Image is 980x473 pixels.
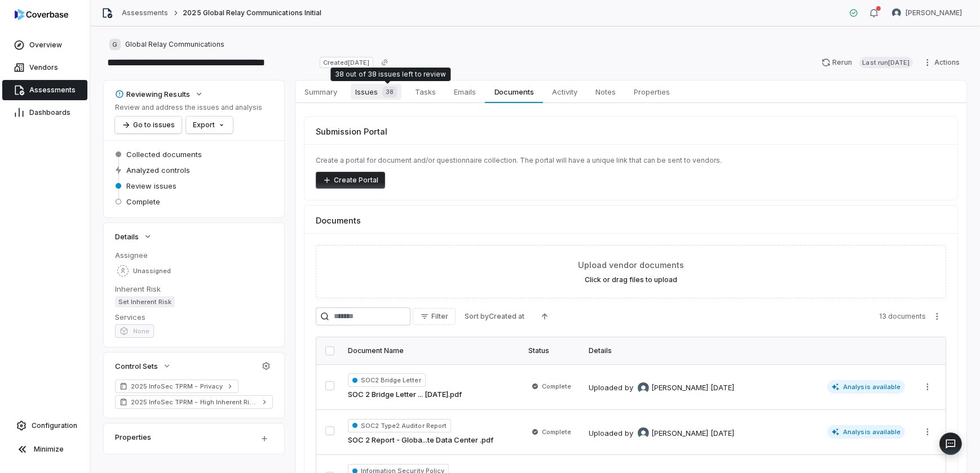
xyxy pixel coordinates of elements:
[32,421,77,430] span: Configuration
[316,156,946,165] p: Create a portal for document and/or questionnaire collection. The portal will have a unique link ...
[413,308,456,325] button: Filter
[131,382,223,391] span: 2025 InfoSec TPRM - Privacy
[651,382,708,394] span: [PERSON_NAME]
[589,427,734,439] div: Uploaded
[183,8,321,17] span: 2025 Global Relay Communications Initial
[859,57,913,68] span: Last run [DATE]
[125,40,224,49] span: Global Relay Communications
[348,389,462,400] a: SOC 2 Bridge Letter ... [DATE].pdf
[815,54,920,71] button: RerunLast run[DATE]
[431,312,448,321] span: Filter
[348,435,493,446] a: SOC 2 Report - Globa...te Data Center .pdf
[29,108,70,117] span: Dashboards
[928,308,946,325] button: More actions
[5,438,85,461] button: Minimize
[919,423,937,440] button: More actions
[115,89,190,99] div: Reviewing Results
[585,275,677,284] label: Click or drag files to upload
[34,445,64,454] span: Minimize
[112,356,175,376] button: Control Sets
[29,63,58,72] span: Vendors
[112,226,156,247] button: Details
[320,57,373,68] span: Created [DATE]
[710,382,734,394] div: [DATE]
[2,80,87,100] a: Assessments
[126,149,202,159] span: Collected documents
[300,84,342,99] span: Summary
[115,117,182,133] button: Go to issues
[15,9,68,20] img: logo-D7KZi-bG.svg
[449,84,480,99] span: Emails
[410,84,440,99] span: Tasks
[542,382,571,391] span: Complete
[589,382,734,394] div: Uploaded
[490,84,538,99] span: Documents
[629,84,674,99] span: Properties
[533,308,556,325] button: Ascending
[316,215,361,226] span: Documents
[906,8,962,17] span: [PERSON_NAME]
[29,41,62,50] span: Overview
[115,380,239,393] a: 2025 InfoSec TPRM - Privacy
[919,378,937,395] button: More actions
[112,84,207,104] button: Reviewing Results
[879,312,926,321] span: 13 documents
[625,382,708,394] div: by
[548,84,582,99] span: Activity
[885,5,969,21] button: Curtis Nohl avatar[PERSON_NAME]
[115,103,262,112] p: Review and address the issues and analysis
[316,172,385,189] button: Create Portal
[374,52,395,73] button: Copy link
[348,419,451,432] span: SOC2 Type2 Auditor Report
[335,70,446,79] div: 38 out of 38 issues left to review
[115,312,273,322] dt: Services
[2,57,87,78] a: Vendors
[638,382,649,394] img: Jonathan Lee avatar
[458,308,531,325] button: Sort byCreated at
[186,117,233,133] button: Export
[126,165,190,175] span: Analyzed controls
[589,346,905,355] div: Details
[122,8,168,17] a: Assessments
[2,102,87,123] a: Dashboards
[115,250,273,260] dt: Assignee
[578,259,684,271] span: Upload vendor documents
[528,346,575,355] div: Status
[115,361,158,371] span: Control Sets
[827,425,905,439] span: Analysis available
[651,428,708,439] span: [PERSON_NAME]
[638,427,649,439] img: Jonathan Lee avatar
[540,312,549,321] svg: Ascending
[133,267,171,275] span: Unassigned
[625,427,708,439] div: by
[115,296,175,307] span: Set Inherent Risk
[2,35,87,55] a: Overview
[892,8,901,17] img: Curtis Nohl avatar
[115,395,273,409] a: 2025 InfoSec TPRM - High Inherent Risk (SOC 2 Supported)
[348,373,426,387] span: SOC2 Bridge Letter
[5,416,85,436] a: Configuration
[106,34,228,55] button: GGlobal Relay Communications
[351,84,401,100] span: Issues
[115,231,139,242] span: Details
[827,380,905,394] span: Analysis available
[542,427,571,436] span: Complete
[126,197,160,207] span: Complete
[710,428,734,439] div: [DATE]
[126,181,176,191] span: Review issues
[348,346,515,355] div: Document Name
[115,284,273,294] dt: Inherent Risk
[29,86,76,95] span: Assessments
[316,126,387,137] span: Submission Portal
[131,398,257,407] span: 2025 InfoSec TPRM - High Inherent Risk (SOC 2 Supported)
[591,84,620,99] span: Notes
[920,54,966,71] button: Actions
[382,86,397,97] span: 38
